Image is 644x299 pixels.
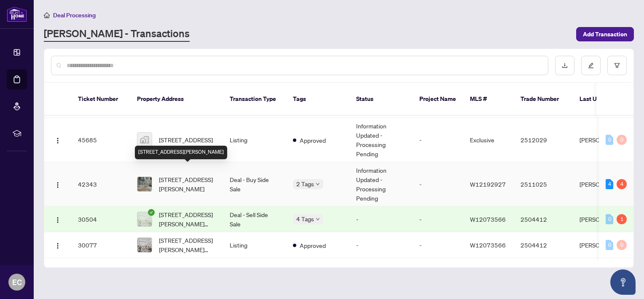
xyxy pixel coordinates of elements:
[470,180,506,188] span: W12192927
[470,215,506,223] span: W12073566
[573,83,636,116] th: Last Updated By
[413,118,463,162] td: -
[44,27,190,42] a: [PERSON_NAME] - Transactions
[617,214,627,224] div: 1
[159,210,216,228] span: [STREET_ADDRESS][PERSON_NAME][PERSON_NAME]
[316,217,320,221] span: down
[53,11,96,19] span: Deal Processing
[588,63,594,68] span: edit
[51,177,64,191] button: Logo
[71,162,130,207] td: 42343
[223,83,286,116] th: Transaction Type
[71,232,130,258] td: 30077
[71,83,130,116] th: Ticket Number
[223,162,286,207] td: Deal - Buy Side Sale
[51,238,64,252] button: Logo
[349,232,413,258] td: -
[606,135,613,145] div: 0
[296,179,314,189] span: 2 Tags
[562,63,568,68] span: download
[300,136,326,145] span: Approved
[573,207,636,232] td: [PERSON_NAME]
[137,212,152,226] img: thumbnail-img
[514,207,573,232] td: 2504412
[413,232,463,258] td: -
[159,135,213,144] span: [STREET_ADDRESS]
[514,162,573,207] td: 2511025
[610,269,636,295] button: Open asap
[349,207,413,232] td: -
[137,177,152,191] img: thumbnail-img
[576,27,634,41] button: Add Transaction
[286,83,349,116] th: Tags
[583,27,627,41] span: Add Transaction
[7,6,27,22] img: logo
[300,241,326,250] span: Approved
[514,118,573,162] td: 2512029
[44,12,50,18] span: home
[71,118,130,162] td: 45685
[51,133,64,147] button: Logo
[223,207,286,232] td: Deal - Sell Side Sale
[54,217,61,223] img: Logo
[617,240,627,250] div: 0
[223,118,286,162] td: Listing
[148,209,155,216] span: check-circle
[614,63,620,68] span: filter
[349,118,413,162] td: Information Updated - Processing Pending
[159,175,216,193] span: [STREET_ADDRESS][PERSON_NAME]
[413,83,463,116] th: Project Name
[135,146,227,159] div: [STREET_ADDRESS][PERSON_NAME]
[514,83,573,116] th: Trade Number
[573,118,636,162] td: [PERSON_NAME]
[555,56,574,75] button: download
[349,162,413,207] td: Information Updated - Processing Pending
[71,207,130,232] td: 30504
[316,182,320,186] span: down
[54,137,61,144] img: Logo
[581,56,601,75] button: edit
[617,179,627,189] div: 4
[463,83,514,116] th: MLS #
[573,162,636,207] td: [PERSON_NAME]
[470,136,494,144] span: Exclusive
[349,83,413,116] th: Status
[606,214,613,224] div: 0
[54,182,61,188] img: Logo
[607,56,627,75] button: filter
[413,207,463,232] td: -
[413,162,463,207] td: -
[130,83,223,116] th: Property Address
[617,135,627,145] div: 0
[51,212,64,226] button: Logo
[137,133,152,147] img: thumbnail-img
[514,232,573,258] td: 2504412
[137,238,152,252] img: thumbnail-img
[606,179,613,189] div: 4
[159,236,216,254] span: [STREET_ADDRESS][PERSON_NAME][PERSON_NAME]
[12,276,22,288] span: EC
[606,240,613,250] div: 0
[54,242,61,249] img: Logo
[470,241,506,249] span: W12073566
[573,232,636,258] td: [PERSON_NAME]
[296,214,314,224] span: 4 Tags
[223,232,286,258] td: Listing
